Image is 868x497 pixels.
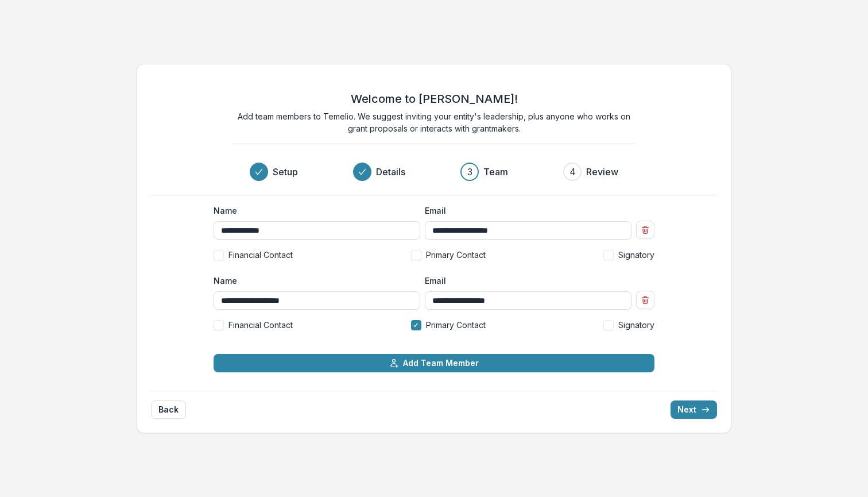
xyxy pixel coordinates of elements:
[351,92,518,106] h2: Welcome to [PERSON_NAME]!
[214,354,654,372] button: Add Team Member
[569,165,576,179] div: 4
[618,319,654,331] span: Signatory
[228,319,293,331] span: Financial Contact
[426,249,486,261] span: Primary Contact
[636,291,654,309] button: Remove team member
[233,110,635,134] p: Add team members to Temelio. We suggest inviting your entity's leadership, plus anyone who works ...
[483,165,508,179] h3: Team
[426,319,486,331] span: Primary Contact
[228,249,293,261] span: Financial Contact
[376,165,405,179] h3: Details
[214,275,413,287] label: Name
[467,165,472,179] div: 3
[273,165,298,179] h3: Setup
[671,400,717,419] button: Next
[214,205,413,217] label: Name
[151,400,186,419] button: Back
[250,163,618,181] div: Progress
[618,249,654,261] span: Signatory
[586,165,618,179] h3: Review
[636,221,654,239] button: Remove team member
[425,205,625,217] label: Email
[425,275,625,287] label: Email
